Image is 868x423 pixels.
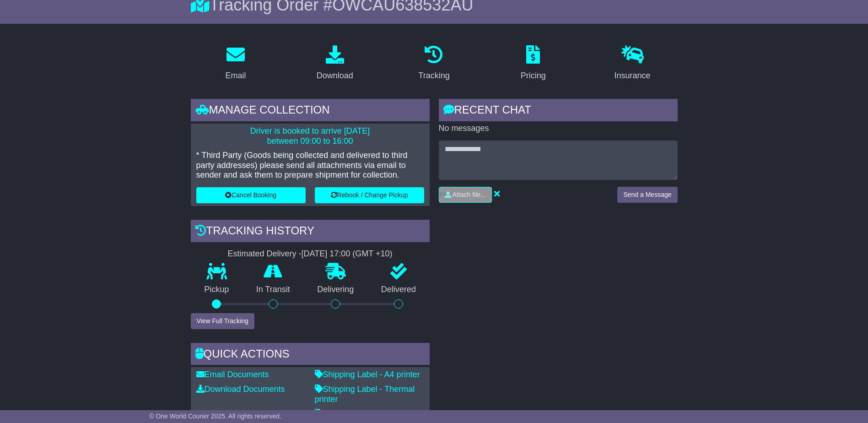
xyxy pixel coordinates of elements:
[191,313,254,329] button: View Full Tracking
[315,385,415,404] a: Shipping Label - Thermal printer
[191,220,430,244] div: Tracking history
[196,126,424,146] p: Driver is booked to arrive [DATE] between 09:00 to 16:00
[304,285,368,295] p: Delivering
[196,370,269,379] a: Email Documents
[191,343,430,368] div: Quick Actions
[225,70,246,82] div: Email
[243,285,304,295] p: In Transit
[439,99,678,124] div: RECENT CHAT
[196,187,306,203] button: Cancel Booking
[196,385,285,394] a: Download Documents
[439,124,678,134] p: No messages
[412,42,455,85] a: Tracking
[315,370,420,379] a: Shipping Label - A4 printer
[149,412,281,420] span: © One World Courier 2025. All rights reserved.
[317,70,353,82] div: Download
[521,70,546,82] div: Pricing
[515,42,552,85] a: Pricing
[302,249,393,259] div: [DATE] 17:00 (GMT +10)
[191,99,430,124] div: Manage collection
[315,187,424,203] button: Rebook / Change Pickup
[196,151,424,180] p: * Third Party (Goods being collected and delivered to third party addresses) please send all atta...
[191,285,243,295] p: Pickup
[311,42,359,85] a: Download
[367,285,430,295] p: Delivered
[617,187,677,203] button: Send a Message
[315,409,389,418] a: Consignment Note
[418,70,449,82] div: Tracking
[219,42,252,85] a: Email
[191,249,430,259] div: Estimated Delivery -
[615,70,651,82] div: Insurance
[609,42,657,85] a: Insurance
